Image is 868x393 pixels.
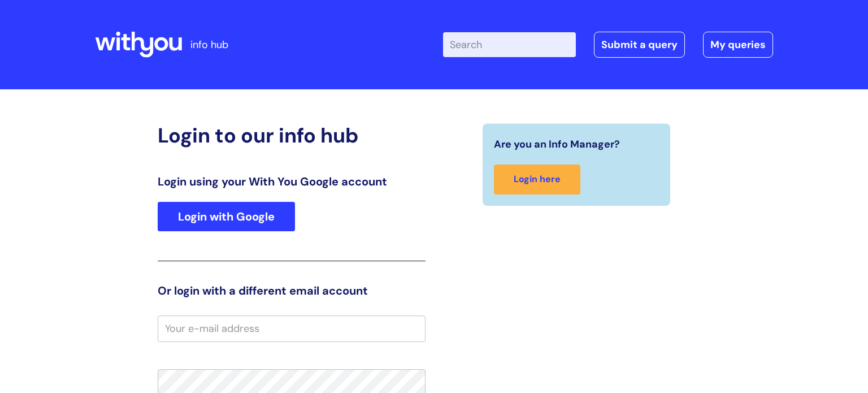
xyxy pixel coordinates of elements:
a: Login here [494,165,580,195]
h3: Or login with a different email account [158,284,426,297]
p: info hub [190,36,228,54]
a: My queries [703,32,773,58]
span: Are you an Info Manager? [494,135,620,153]
h3: Login using your With You Google account [158,175,426,188]
h2: Login to our info hub [158,123,426,148]
input: Your e-mail address [158,316,426,342]
a: Submit a query [594,32,685,58]
input: Search [443,32,576,57]
a: Login with Google [158,202,295,231]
